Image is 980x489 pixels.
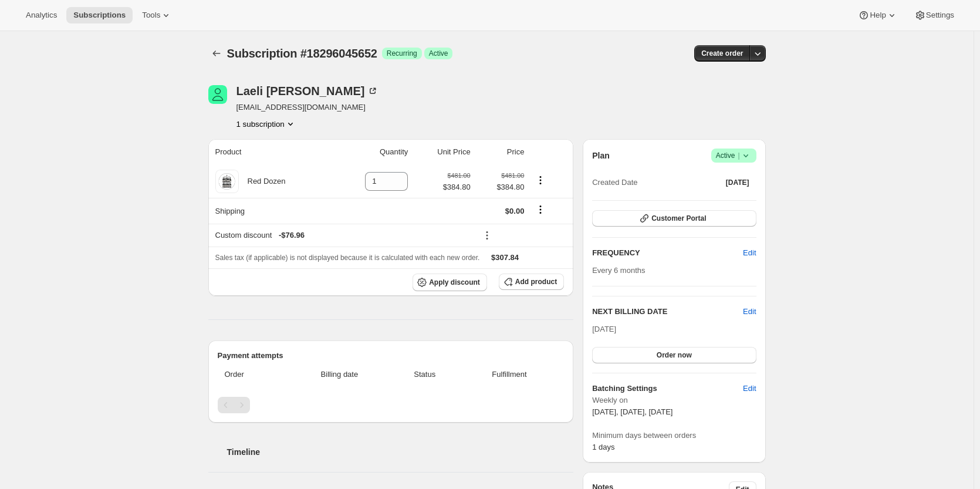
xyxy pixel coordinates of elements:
[592,266,645,275] span: Every 6 months
[870,11,886,20] span: Help
[592,247,743,259] h2: FREQUENCY
[462,369,557,380] span: Fulfillment
[907,7,961,23] button: Settings
[334,139,411,165] th: Quantity
[227,47,377,60] span: Subscription #18296045652
[592,177,637,188] span: Created Date
[142,11,160,20] span: Tools
[694,45,750,62] button: Create order
[227,446,574,458] h2: Timeline
[429,278,480,287] span: Apply discount
[592,347,756,363] button: Order now
[592,407,673,416] span: [DATE], [DATE], [DATE]
[651,214,706,223] span: Customer Portal
[743,247,756,259] span: Edit
[515,277,557,286] span: Add product
[447,172,470,179] small: $481.00
[291,369,388,380] span: Billing date
[505,207,525,215] span: $0.00
[592,150,610,161] h2: Plan
[208,139,334,165] th: Product
[726,178,749,187] span: [DATE]
[592,325,616,333] span: [DATE]
[26,11,57,20] span: Analytics
[73,11,126,20] span: Subscriptions
[592,210,756,227] button: Customer Portal
[218,397,565,413] nav: Pagination
[592,306,743,318] h2: NEXT BILLING DATE
[218,362,288,387] th: Order
[501,172,524,179] small: $481.00
[429,49,448,58] span: Active
[215,230,471,241] div: Custom discount
[701,49,743,58] span: Create order
[387,49,417,58] span: Recurring
[395,369,455,380] span: Status
[218,350,565,362] h2: Payment attempts
[592,383,743,394] h6: Batching Settings
[443,181,471,193] span: $384.80
[491,253,519,262] span: $307.84
[851,7,904,23] button: Help
[478,181,525,193] span: $384.80
[208,198,334,224] th: Shipping
[738,151,739,160] span: |
[208,45,225,62] button: Subscriptions
[657,350,692,360] span: Order now
[239,176,286,187] div: Red Dozen
[499,274,564,290] button: Add product
[19,7,64,23] button: Analytics
[236,85,379,97] div: Laeli [PERSON_NAME]
[736,244,763,262] button: Edit
[592,394,756,406] span: Weekly on
[474,139,528,165] th: Price
[135,7,179,23] button: Tools
[719,174,756,191] button: [DATE]
[592,430,756,441] span: Minimum days between orders
[743,383,756,394] span: Edit
[413,274,487,291] button: Apply discount
[279,230,305,241] span: - $76.96
[531,203,550,216] button: Shipping actions
[66,7,133,23] button: Subscriptions
[926,11,954,20] span: Settings
[236,118,296,130] button: Product actions
[736,379,763,398] button: Edit
[215,254,480,262] span: Sales tax (if applicable) is not displayed because it is calculated with each new order.
[592,443,614,451] span: 1 days
[743,306,756,318] button: Edit
[208,85,227,104] span: Laeli Hogan
[716,150,752,161] span: Active
[236,102,379,113] span: [EMAIL_ADDRESS][DOMAIN_NAME]
[411,139,474,165] th: Unit Price
[531,174,550,187] button: Product actions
